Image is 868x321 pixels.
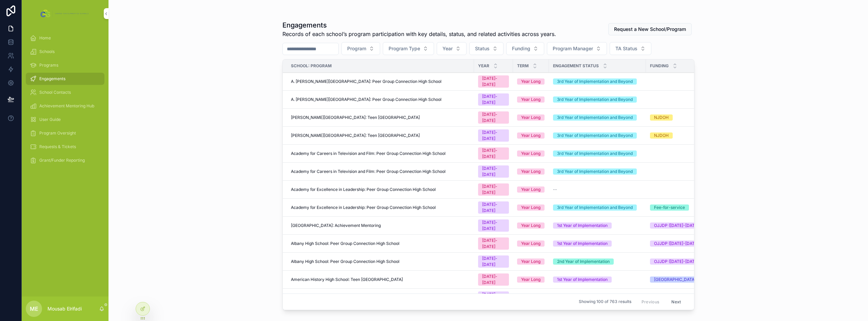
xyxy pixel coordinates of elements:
span: School: Program [291,63,332,69]
div: NJDOH [654,114,669,121]
a: Year Long [517,186,545,193]
button: Select Button [547,42,607,55]
span: Program Type [389,45,420,52]
a: Year Long [517,277,545,283]
div: [DATE]-[DATE] [482,129,505,142]
a: Academy for Careers in Television and Film: Peer Group Connection High School [291,151,470,156]
span: Records of each school’s program participation with key details, status, and related activities a... [282,30,556,38]
span: Program [347,45,366,52]
a: 2nd Year of Implementation [553,258,642,265]
a: Program Oversight [26,127,104,139]
div: [DATE]-[DATE] [482,291,505,304]
a: [GEOGRAPHIC_DATA]: Achievement Mentoring [291,223,470,228]
div: [DATE]-[DATE] [482,219,505,232]
a: 3rd Year of Implementation and Beyond [553,78,642,85]
div: OJJDP ([DATE]-[DATE]) [654,258,700,265]
div: 1st Year of Implementation [557,240,608,247]
button: Select Button [437,42,467,55]
span: Engagement Status [553,63,599,69]
div: 3rd Year of Implementation and Beyond [557,168,633,175]
a: Albany High School: Peer Group Connection High School [291,241,470,246]
span: Funding [512,45,530,52]
span: Albany High School: Peer Group Connection High School [291,259,399,264]
a: 3rd Year of Implementation and Beyond [553,132,642,139]
a: NJDOH [650,132,705,139]
a: American History High School: Teen [GEOGRAPHIC_DATA] [291,277,470,282]
div: [DATE]-[DATE] [482,255,505,268]
div: 3rd Year of Implementation and Beyond [557,96,633,103]
a: Albany High School: Peer Group Connection High School [291,259,470,264]
a: Year Long [517,222,545,229]
a: 1st Year of Implementation [553,222,642,229]
a: Year Long [517,204,545,211]
div: NJDOH [654,132,669,139]
a: OJJDP ([DATE]-[DATE]) [650,222,705,229]
a: Achievement Mentoring Hub [26,100,104,112]
a: [PERSON_NAME][GEOGRAPHIC_DATA]: Teen [GEOGRAPHIC_DATA] [291,115,470,120]
span: Funding [650,63,669,69]
span: Status [475,45,490,52]
span: ME [30,305,38,313]
button: Select Button [506,42,544,55]
a: Home [26,32,104,44]
img: App logo [39,8,91,19]
div: [DATE]-[DATE] [482,237,505,250]
a: Grant/Funder Reporting [26,154,104,166]
div: OJJDP ([DATE]-[DATE]) [654,240,700,247]
a: Programs [26,59,104,71]
div: Year Long [521,240,540,247]
a: [GEOGRAPHIC_DATA] [650,277,705,283]
a: Year Long [517,240,545,247]
a: [DATE]-[DATE] [478,201,509,214]
a: 3rd Year of Implementation and Beyond [553,150,642,157]
span: Request a New School/Program [614,26,686,33]
span: Year [442,45,453,52]
a: [DATE]-[DATE] [478,219,509,232]
span: -- [553,187,557,192]
a: NJDOH [650,114,705,121]
div: [DATE]-[DATE] [482,165,505,178]
span: Academy for Careers in Television and Film: Peer Group Connection High School [291,151,446,156]
a: [DATE]-[DATE] [478,129,509,142]
span: Academy for Careers in Television and Film: Peer Group Connection High School [291,169,446,174]
div: Year Long [521,96,540,103]
div: Year Long [521,78,540,85]
a: [DATE]-[DATE] [478,147,509,160]
div: Year Long [521,204,540,211]
div: 1st Year of Implementation [557,222,608,229]
a: 3rd Year of Implementation and Beyond [553,168,642,175]
div: 3rd Year of Implementation and Beyond [557,132,633,139]
a: Year Long [517,96,545,103]
button: Select Button [469,42,504,55]
span: A. [PERSON_NAME][GEOGRAPHIC_DATA]: Peer Group Connection High School [291,79,441,84]
a: [DATE]-[DATE] [478,255,509,268]
a: [DATE]-[DATE] [478,273,509,286]
a: Academy for Excellence in Leadership: Peer Group Connection High School [291,205,470,210]
span: Academy for Excellence in Leadership: Peer Group Connection High School [291,205,436,210]
div: 3rd Year of Implementation and Beyond [557,150,633,157]
a: [PERSON_NAME][GEOGRAPHIC_DATA]: Teen [GEOGRAPHIC_DATA] [291,133,470,138]
span: Program Oversight [39,130,76,136]
div: Fee-for-service [654,204,685,211]
span: [PERSON_NAME][GEOGRAPHIC_DATA]: Teen [GEOGRAPHIC_DATA] [291,133,420,138]
div: [GEOGRAPHIC_DATA] [654,277,696,283]
span: Academy for Excellence in Leadership: Peer Group Connection High School [291,187,436,192]
span: A. [PERSON_NAME][GEOGRAPHIC_DATA]: Peer Group Connection High School [291,97,441,102]
div: Year Long [521,222,540,229]
a: [DATE]-[DATE] [478,291,509,304]
div: 3rd Year of Implementation and Beyond [557,78,633,85]
div: Year Long [521,114,540,121]
h1: Engagements [282,20,556,30]
button: Request a New School/Program [608,23,692,35]
a: Year Long [517,258,545,265]
a: Fee-for-service [650,204,705,211]
span: School Contacts [39,90,71,95]
a: School Contacts [26,86,104,99]
div: Year Long [521,186,540,193]
a: Academy for Excellence in Leadership: Peer Group Connection High School [291,187,470,192]
div: 2nd Year of Implementation [557,258,610,265]
span: American History High School: Teen [GEOGRAPHIC_DATA] [291,277,403,282]
div: Year Long [521,168,540,175]
span: User Guide [39,117,61,122]
a: [DATE]-[DATE] [478,75,509,88]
